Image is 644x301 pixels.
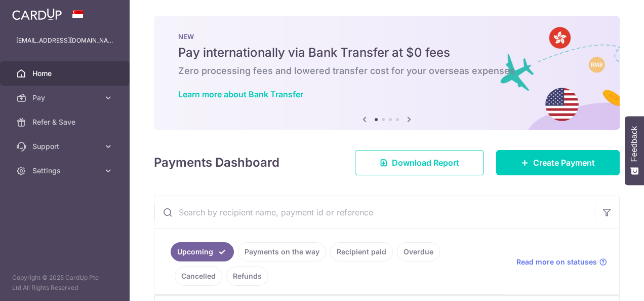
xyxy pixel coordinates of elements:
a: Learn more about Bank Transfer [178,89,303,99]
p: [EMAIL_ADDRESS][DOMAIN_NAME] [16,35,113,46]
h6: Zero processing fees and lowered transfer cost for your overseas expenses [178,65,595,77]
a: Overdue [397,242,440,261]
a: Create Payment [496,150,620,175]
span: Download Report [392,157,459,169]
img: Bank transfer banner [154,16,620,130]
span: Home [32,68,99,79]
a: Payments on the way [238,242,326,261]
a: Upcoming [171,242,234,261]
h4: Payments Dashboard [154,154,279,172]
input: Search by recipient name, payment id or reference [154,196,595,229]
p: NEW [178,32,595,41]
span: Settings [32,166,99,176]
a: Cancelled [175,267,222,286]
h5: Pay internationally via Bank Transfer at $0 fees [178,45,595,61]
span: Feedback [630,126,639,162]
img: CardUp [12,8,62,20]
a: Recipient paid [330,242,393,261]
span: Create Payment [533,157,595,169]
span: Pay [32,93,99,103]
button: Feedback - Show survey [625,116,644,185]
span: Support [32,141,99,152]
span: Refer & Save [32,117,99,127]
a: Read more on statuses [516,257,607,267]
span: Read more on statuses [516,257,597,267]
a: Refunds [226,267,268,286]
a: Download Report [355,150,484,175]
